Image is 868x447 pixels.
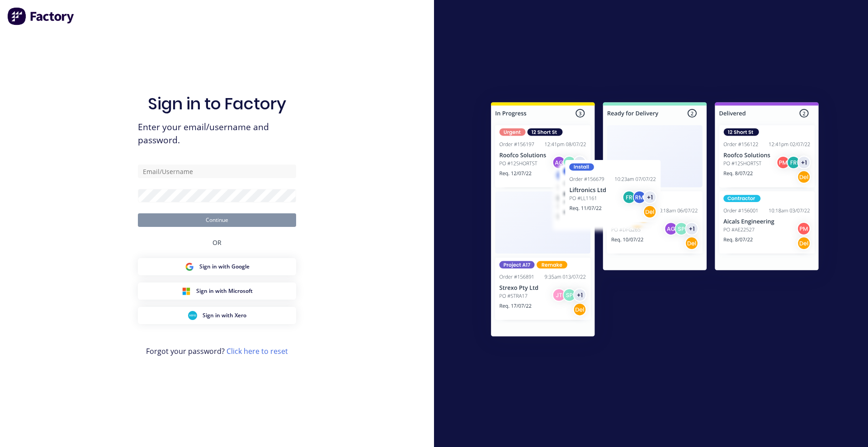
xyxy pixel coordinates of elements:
img: Google Sign in [185,262,194,271]
button: Xero Sign inSign in with Xero [138,307,296,324]
button: Microsoft Sign inSign in with Microsoft [138,282,296,300]
span: Sign in with Xero [203,311,246,320]
input: Email/Username [138,165,296,178]
img: Factory [7,7,75,25]
span: Enter your email/username and password. [138,121,296,147]
button: Google Sign inSign in with Google [138,258,296,275]
a: Click here to reset [226,346,288,356]
img: Xero Sign in [188,311,197,320]
div: OR [212,227,222,258]
span: Forgot your password? [146,346,288,357]
img: Sign in [471,84,839,358]
button: Continue [138,213,296,227]
span: Sign in with Microsoft [196,287,253,295]
h1: Sign in to Factory [148,94,286,113]
span: Sign in with Google [199,263,250,271]
img: Microsoft Sign in [182,287,191,296]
